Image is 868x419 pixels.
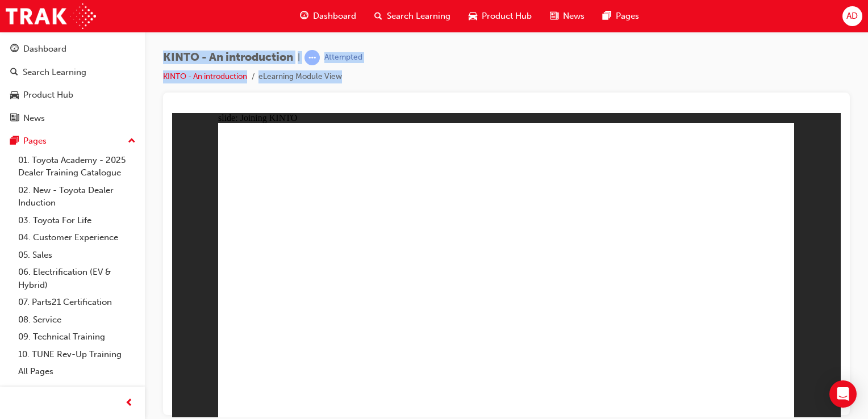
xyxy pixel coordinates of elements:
div: Dashboard [23,43,66,56]
a: KINTO - An introduction [163,72,247,81]
div: Search Learning [23,66,86,79]
a: 07. Parts21 Certification [14,294,140,311]
span: Product Hub [482,10,532,23]
div: Attempted [324,52,362,63]
a: All Pages [14,363,140,380]
button: Pages [5,131,140,152]
a: search-iconSearch Learning [365,5,460,28]
a: pages-iconPages [594,5,648,28]
a: 02. New - Toyota Dealer Induction [14,182,140,212]
span: search-icon [10,68,18,78]
span: news-icon [10,114,19,124]
span: guage-icon [10,44,19,55]
span: pages-icon [10,136,19,146]
span: | [298,51,300,64]
span: News [563,10,585,23]
button: AD [842,6,862,26]
div: News [23,112,45,125]
a: 10. TUNE Rev-Up Training [14,346,140,363]
div: Product Hub [23,89,73,102]
button: DashboardSearch LearningProduct HubNews [5,36,140,131]
img: Trak [6,3,96,29]
a: Search Learning [5,62,140,83]
a: guage-iconDashboard [291,5,365,28]
span: guage-icon [300,9,308,23]
a: 04. Customer Experience [14,229,140,246]
span: Search Learning [387,10,450,23]
a: Dashboard [5,39,140,60]
span: AD [846,10,858,23]
div: Open Intercom Messenger [829,380,857,408]
span: search-icon [374,9,382,23]
span: Pages [616,10,639,23]
a: 06. Electrification (EV & Hybrid) [14,263,140,294]
span: pages-icon [603,9,611,23]
div: Pages [23,135,47,148]
a: news-iconNews [541,5,594,28]
a: 08. Service [14,311,140,329]
span: learningRecordVerb_ATTEMPT-icon [304,50,320,65]
a: 09. Technical Training [14,328,140,346]
span: KINTO - An introduction [163,51,293,64]
span: car-icon [469,9,477,23]
span: Dashboard [313,10,356,23]
a: 05. Sales [14,246,140,264]
li: eLearning Module View [258,70,342,83]
span: car-icon [10,90,19,100]
span: up-icon [128,134,136,149]
a: car-iconProduct Hub [460,5,541,28]
span: prev-icon [125,396,133,410]
a: 01. Toyota Academy - 2025 Dealer Training Catalogue [14,152,140,182]
a: Product Hub [5,85,140,106]
a: 03. Toyota For Life [14,212,140,229]
a: News [5,108,140,129]
span: news-icon [550,9,558,23]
